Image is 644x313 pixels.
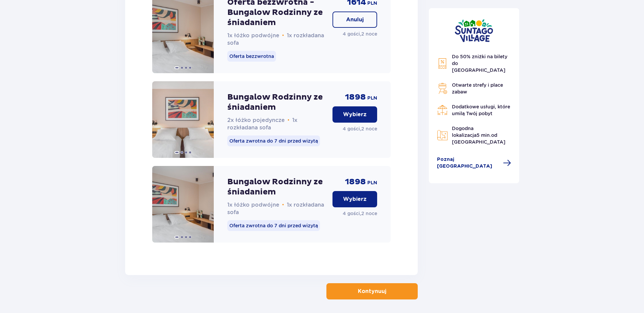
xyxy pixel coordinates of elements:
[227,51,276,62] p: Oferta bezzwrotna
[437,156,511,170] a: Poznaj [GEOGRAPHIC_DATA]
[227,220,320,231] p: Oferta zwrotna do 7 dni przed wizytą
[437,130,448,141] img: Map Icon
[343,30,377,37] p: 4 gości , 2 noce
[343,195,367,203] p: Wybierz
[282,32,284,39] span: •
[367,95,377,102] span: PLN
[343,210,377,217] p: 4 gości , 2 noce
[437,83,448,94] img: Grill Icon
[437,58,448,69] img: Discount Icon
[455,19,493,42] img: Suntago Village
[452,82,503,95] span: Otwarte strefy i place zabaw
[452,126,505,145] span: Dogodna lokalizacja od [GEOGRAPHIC_DATA]
[152,81,214,158] img: Bungalow Rodzinny ze śniadaniem
[326,283,418,299] button: Kontynuuj
[358,288,386,295] p: Kontynuuj
[332,106,377,123] button: Wybierz
[346,16,364,23] p: Anuluj
[437,156,499,170] span: Poznaj [GEOGRAPHIC_DATA]
[227,202,279,208] span: 1x łóżko podwójne
[152,166,214,243] img: Bungalow Rodzinny ze śniadaniem
[227,135,320,146] p: Oferta zwrotna do 7 dni przed wizytą
[227,92,327,112] p: Bungalow Rodzinny ze śniadaniem
[332,12,377,28] button: Anuluj
[287,117,290,124] span: •
[367,180,377,186] span: PLN
[343,125,377,132] p: 4 gości , 2 noce
[227,32,279,39] span: 1x łóżko podwójne
[332,191,377,207] button: Wybierz
[452,104,510,116] span: Dodatkowe usługi, które umilą Twój pobyt
[343,111,367,118] p: Wybierz
[345,92,366,102] span: 1898
[477,132,491,138] span: 5 min.
[282,202,284,208] span: •
[345,177,366,187] span: 1898
[452,54,507,73] span: Do 50% zniżki na bilety do [GEOGRAPHIC_DATA]
[227,177,327,197] p: Bungalow Rodzinny ze śniadaniem
[437,105,448,116] img: Restaurant Icon
[227,117,285,123] span: 2x łóżko pojedyncze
